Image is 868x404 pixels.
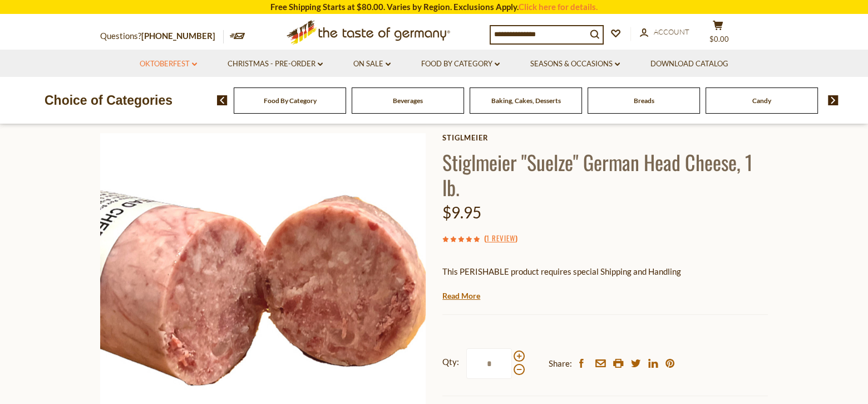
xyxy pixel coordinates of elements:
[828,95,839,105] img: next arrow
[421,58,500,70] a: Food By Category
[264,96,317,105] a: Food By Category
[442,265,768,279] p: This PERISHABLE product requires special Shipping and Handling
[654,27,689,36] span: Account
[442,290,480,301] a: Read More
[634,96,654,105] a: Breads
[217,95,228,105] img: previous arrow
[519,2,598,12] a: Click here for details.
[228,58,323,70] a: Christmas - PRE-ORDER
[466,348,512,379] input: Qty:
[141,31,215,41] a: [PHONE_NUMBER]
[442,133,768,142] a: Stiglmeier
[353,58,391,70] a: On Sale
[640,26,689,38] a: Account
[393,96,423,105] a: Beverages
[453,287,768,301] li: We will ship this product in heat-protective packaging and ice.
[442,149,768,199] h1: Stiglmeier "Suelze" German Head Cheese, 1 lb.
[491,96,561,105] a: Baking, Cakes, Desserts
[752,96,771,105] a: Candy
[140,58,197,70] a: Oktoberfest
[486,232,515,245] a: 1 Review
[484,232,517,244] span: ( )
[701,20,734,48] button: $0.00
[442,355,459,369] strong: Qty:
[530,58,620,70] a: Seasons & Occasions
[709,35,729,43] span: $0.00
[442,203,481,222] span: $9.95
[100,29,224,43] p: Questions?
[650,58,728,70] a: Download Catalog
[549,357,572,371] span: Share:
